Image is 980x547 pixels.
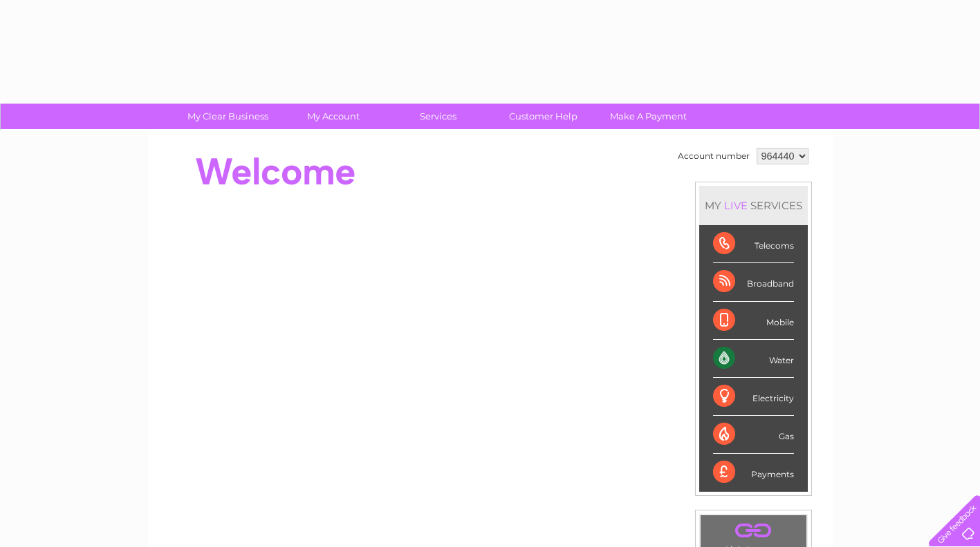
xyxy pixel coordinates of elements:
td: Account number [674,144,753,168]
div: LIVE [721,199,750,212]
div: Telecoms [713,225,794,263]
div: Payments [713,454,794,491]
a: My Account [276,104,390,129]
div: Mobile [713,302,794,340]
a: Customer Help [486,104,600,129]
div: Water [713,340,794,378]
a: . [704,519,803,543]
div: Electricity [713,378,794,416]
a: Services [381,104,495,129]
a: My Clear Business [171,104,285,129]
div: Gas [713,416,794,454]
div: MY SERVICES [699,186,808,225]
div: Broadband [713,263,794,301]
a: Make A Payment [591,104,705,129]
